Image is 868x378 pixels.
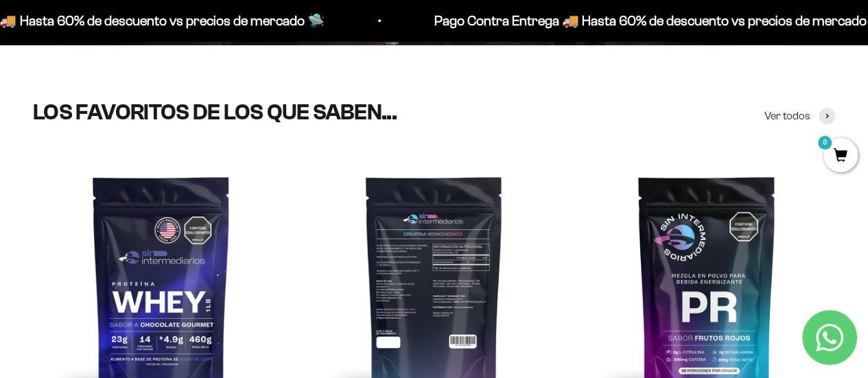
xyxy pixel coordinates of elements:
split-lines: LOS FAVORITOS DE LOS QUE SABEN... [33,100,397,124]
span: Ver todos [764,107,810,125]
mark: 0 [817,134,833,151]
a: 0 [823,149,858,164]
a: Ver todos [764,107,835,125]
